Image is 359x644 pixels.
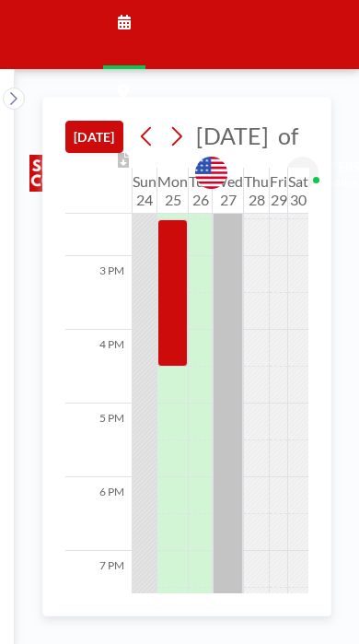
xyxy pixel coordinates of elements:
[65,121,123,153] button: [DATE]
[288,168,308,214] div: Sat 30
[189,168,212,214] div: Tue 26
[270,168,287,214] div: Fri 29
[64,182,132,256] div: 2 PM
[213,168,243,214] div: Wed 27
[64,404,132,477] div: 5 PM
[64,477,132,551] div: 6 PM
[278,122,298,150] span: of
[64,256,132,330] div: 3 PM
[64,551,132,625] div: 7 PM
[133,168,156,214] div: Sun 24
[244,168,269,214] div: Thu 28
[64,330,132,404] div: 4 PM
[157,168,188,214] div: Mon 25
[196,122,269,149] span: [DATE]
